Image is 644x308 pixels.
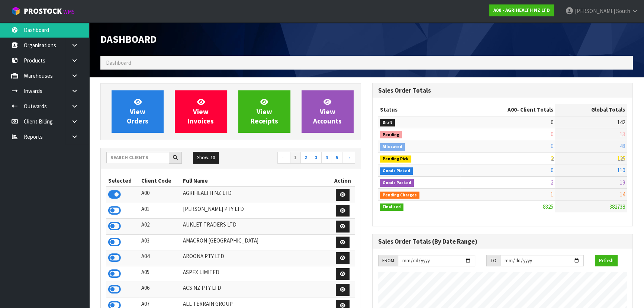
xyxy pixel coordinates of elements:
td: A03 [139,234,181,250]
a: ← [277,152,290,164]
td: ASPEX LIMITED [181,266,330,282]
span: 0 [551,119,553,126]
td: A04 [139,250,181,266]
th: - Client Totals [460,104,555,116]
span: 14 [620,191,625,198]
span: 0 [551,167,553,174]
span: 2 [551,155,553,162]
span: 19 [620,179,625,186]
td: [PERSON_NAME] PTY LTD [181,203,330,219]
th: Status [378,104,460,116]
h3: Sales Order Totals [378,87,627,94]
nav: Page navigation [236,152,355,165]
span: Pending Charges [380,192,419,199]
a: 1 [290,152,301,164]
th: Global Totals [555,104,627,116]
a: 3 [311,152,322,164]
span: A00 [508,106,517,113]
a: ViewAccounts [302,90,354,133]
th: Full Name [181,175,330,187]
small: WMS [63,8,75,15]
td: AMACRON [GEOGRAPHIC_DATA] [181,234,330,250]
span: View Accounts [313,97,342,125]
span: Dashboard [106,59,131,66]
td: A06 [139,282,181,298]
span: 125 [617,155,625,162]
td: ACS NZ PTY LTD [181,282,330,298]
span: South [616,7,630,15]
button: Show: 10 [193,152,219,164]
span: Finalised [380,203,403,211]
td: A05 [139,266,181,282]
span: Goods Packed [380,179,414,187]
th: Selected [106,175,139,187]
span: 0 [551,131,553,138]
a: ViewReceipts [238,90,290,133]
span: View Invoices [188,97,214,125]
td: AGRIHEALTH NZ LTD [181,187,330,203]
span: 48 [620,142,625,150]
a: ViewOrders [112,90,164,133]
span: 110 [617,167,625,174]
td: A01 [139,203,181,219]
span: Pending [380,131,402,139]
a: 2 [300,152,311,164]
span: 8325 [543,203,553,210]
img: cube-alt.png [11,6,20,16]
span: [PERSON_NAME] [575,7,615,15]
div: FROM [378,255,398,267]
span: 382738 [609,203,625,210]
span: View Orders [127,97,148,125]
span: 2 [551,179,553,186]
h3: Sales Order Totals (By Date Range) [378,238,627,245]
a: → [342,152,355,164]
td: A00 [139,187,181,203]
span: Dashboard [100,33,157,45]
a: A00 - AGRIHEALTH NZ LTD [489,4,554,16]
span: 13 [620,131,625,138]
strong: A00 - AGRIHEALTH NZ LTD [493,7,550,13]
th: Client Code [139,175,181,187]
span: ProStock [24,6,62,16]
div: TO [486,255,500,267]
a: ViewInvoices [175,90,227,133]
span: Goods Picked [380,167,413,175]
th: Action [330,175,355,187]
span: Pending Pick [380,155,411,163]
td: AUKLET TRADERS LTD [181,219,330,235]
a: 4 [321,152,332,164]
td: AROONA PTY LTD [181,250,330,266]
span: 0 [551,142,553,150]
td: A02 [139,219,181,235]
span: View Receipts [251,97,278,125]
span: Draft [380,119,395,126]
button: Refresh [595,255,618,267]
a: 5 [332,152,342,164]
span: 1 [551,191,553,198]
span: Allocated [380,143,405,151]
input: Search clients [106,152,169,163]
span: 142 [617,119,625,126]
